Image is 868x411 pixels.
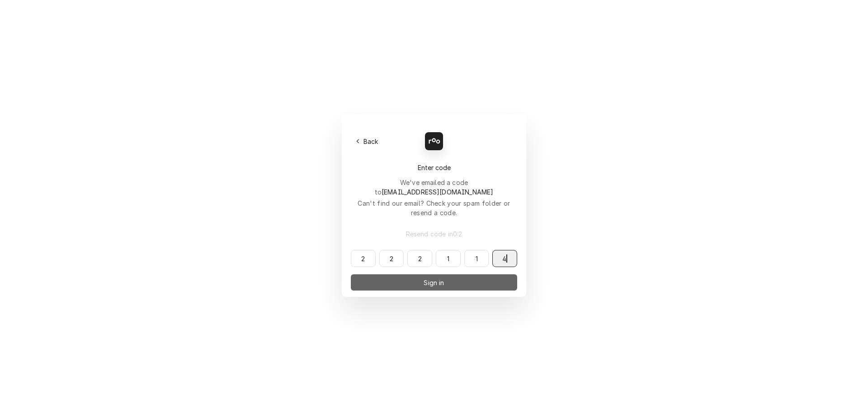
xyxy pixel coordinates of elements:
[351,274,517,291] button: Sign in
[375,188,494,196] span: to
[351,199,517,217] div: Can't find our email? Check your spam folder or resend a code.
[404,229,464,239] span: Resend code in 0 : 2
[362,137,380,146] span: Back
[351,163,517,172] div: Enter code
[351,135,384,148] button: Back
[382,188,493,196] span: [EMAIL_ADDRESS][DOMAIN_NAME]
[351,226,517,242] button: Resend code in0:2
[351,178,517,197] div: We've emailed a code
[422,278,446,287] span: Sign in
